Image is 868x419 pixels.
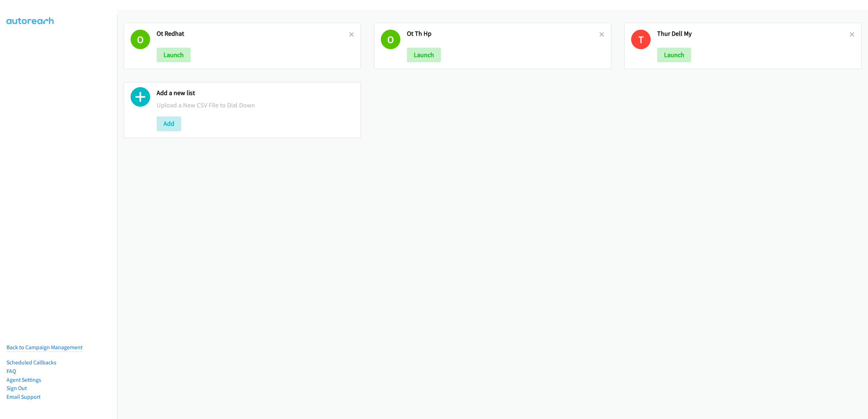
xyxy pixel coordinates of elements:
[657,48,691,62] button: Launch
[157,89,354,97] h2: Add a new list
[7,368,16,375] a: FAQ
[631,30,651,49] h1: T
[157,100,354,110] p: Upload a New CSV File to Dial Down
[7,359,56,366] a: Scheduled Callbacks
[407,30,599,38] h2: Ot Th Hp
[131,30,150,49] h1: O
[7,344,82,351] a: Back to Campaign Management
[157,48,191,62] button: Launch
[157,30,349,38] h2: Ot Redhat
[7,393,41,400] a: Email Support
[407,48,441,62] button: Launch
[657,30,850,38] h2: Thur Dell My
[7,376,41,383] a: Agent Settings
[381,30,400,49] h1: O
[157,116,181,131] button: Add
[7,385,27,392] a: Sign Out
